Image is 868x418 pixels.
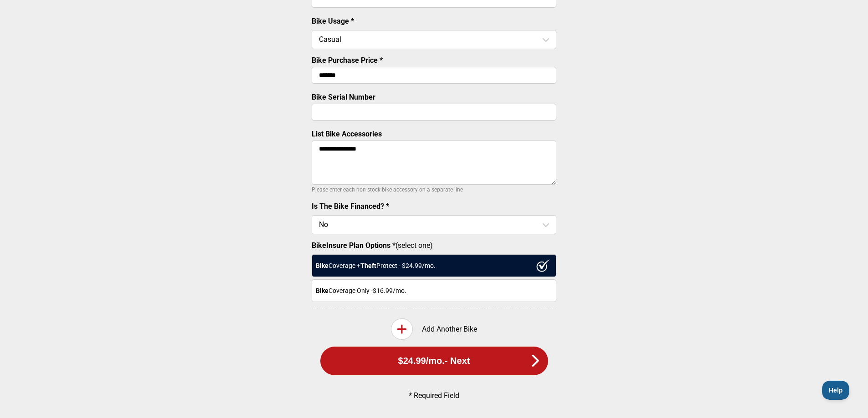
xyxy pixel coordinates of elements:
[360,262,376,269] strong: Theft
[312,241,395,250] strong: BikeInsure Plan Options *
[320,347,548,375] button: $24.99/mo.- Next
[312,130,382,138] label: List Bike Accessories
[312,56,383,65] label: Bike Purchase Price *
[312,202,389,211] label: Is The Bike Financed? *
[312,279,556,302] div: Coverage Only - $16.99 /mo.
[312,17,354,25] label: Bike Usage *
[316,262,329,269] strong: Bike
[312,184,556,195] p: Please enter each non-stock bike accessory on a separate line
[536,259,550,272] img: ux1sgP1Haf775SAghJI38DyDlYP+32lKFAAAAAElFTkSuQmCC
[312,241,556,250] label: (select one)
[312,318,556,340] div: Add Another Bike
[312,93,375,101] label: Bike Serial Number
[327,391,541,400] p: * Required Field
[426,356,445,366] span: /mo.
[316,287,329,294] strong: Bike
[312,254,556,277] div: Coverage + Protect - $ 24.99 /mo.
[822,381,850,400] iframe: Toggle Customer Support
